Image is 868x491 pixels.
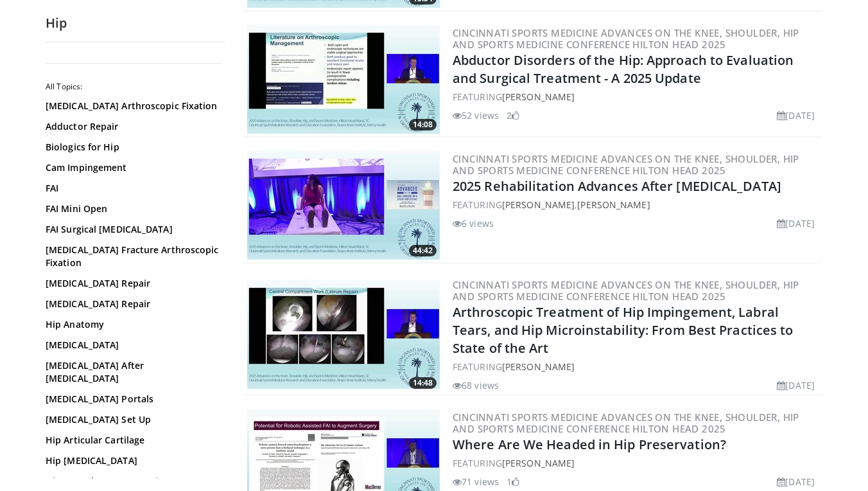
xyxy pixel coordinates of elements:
li: 1 [507,475,519,488]
a: [MEDICAL_DATA] Fracture Arthroscopic Fixation [46,244,219,269]
a: [MEDICAL_DATA] Repair [46,298,219,310]
a: Adductor Repair [46,120,219,133]
h2: Hip [46,15,225,31]
div: FEATURING [453,360,820,373]
li: [DATE] [777,217,815,230]
a: [MEDICAL_DATA] [46,339,219,352]
div: FEATURING [453,90,820,103]
a: Hip Anatomy [46,318,219,331]
li: 68 views [453,379,499,392]
a: Cincinnati Sports Medicine Advances on the Knee, Shoulder, Hip and Sports Medicine Conference Hil... [453,152,799,177]
span: 44:42 [409,245,437,256]
li: 6 views [453,217,494,230]
a: [PERSON_NAME] [502,361,575,373]
li: [DATE] [777,109,815,122]
a: 14:48 [247,280,440,389]
span: 14:48 [409,377,437,389]
li: 52 views [453,109,499,122]
a: [MEDICAL_DATA] After [MEDICAL_DATA] [46,359,219,385]
a: [PERSON_NAME] [502,91,575,103]
a: Arthroscopic Treatment of Hip Impingement, Labral Tears, and Hip Microinstability: From Best Prac... [453,303,794,357]
a: Abductor Disorders of the Hip: Approach to Evaluation and Surgical Treatment - A 2025 Update [453,51,794,87]
a: FAI Surgical [MEDICAL_DATA] [46,223,219,236]
a: [PERSON_NAME] [502,199,575,211]
img: 2bb5f3ce-6797-4272-9fd8-fd7239efc484.300x170_q85_crop-smart_upscale.jpg [247,280,440,389]
a: Cincinnati Sports Medicine Advances on the Knee, Shoulder, Hip and Sports Medicine Conference Hil... [453,411,799,435]
a: [PERSON_NAME] [502,457,575,469]
a: Hip Articular Cartilage [46,434,219,447]
a: 44:42 [247,150,440,260]
div: FEATURING [453,456,820,470]
li: 2 [507,109,519,122]
li: [DATE] [777,379,815,392]
a: [MEDICAL_DATA] Repair [46,277,219,290]
li: [DATE] [777,475,815,488]
a: FAI [46,182,219,195]
a: FAI Mini Open [46,202,219,215]
a: [PERSON_NAME] [577,199,650,211]
a: Hip [MEDICAL_DATA] [46,454,219,467]
a: [MEDICAL_DATA] Portals [46,393,219,406]
li: 71 views [453,475,499,488]
a: [MEDICAL_DATA] Set Up [46,413,219,426]
a: Cam Impingement [46,161,219,174]
a: Cincinnati Sports Medicine Advances on the Knee, Shoulder, Hip and Sports Medicine Conference Hil... [453,26,799,51]
span: 14:08 [409,119,437,130]
div: FEATURING , [453,198,820,211]
a: Cincinnati Sports Medicine Advances on the Knee, Shoulder, Hip and Sports Medicine Conference Hil... [453,278,799,303]
a: Where Are We Headed in Hip Preservation? [453,436,726,453]
a: 2025 Rehabilitation Advances After [MEDICAL_DATA] [453,177,781,195]
a: [MEDICAL_DATA] Arthroscopic Fixation [46,100,219,112]
img: 757a7d4a-c424-42a7-97b3-d3b84f337efe.300x170_q85_crop-smart_upscale.jpg [247,24,440,134]
img: 1aae5180-8d04-4e43-938f-55d9d1cf0e6e.300x170_q85_crop-smart_upscale.jpg [247,150,440,260]
h2: All Topics: [46,82,222,92]
a: Biologics for Hip [46,141,219,154]
a: 14:08 [247,24,440,134]
a: Hip Capsule Reconstruction [46,475,219,488]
